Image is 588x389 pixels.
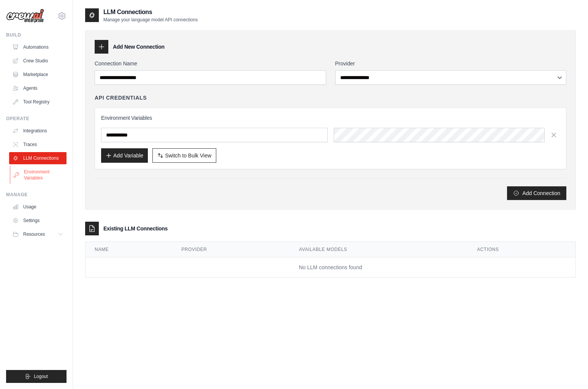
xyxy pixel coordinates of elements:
[113,43,165,51] h3: Add New Connection
[9,138,67,151] a: Traces
[9,201,67,213] a: Usage
[9,228,67,240] button: Resources
[165,152,211,159] span: Switch to Bulk View
[10,166,67,184] a: Environment Variables
[468,242,575,257] th: Actions
[290,242,468,257] th: Available Models
[23,231,45,237] span: Resources
[9,82,67,94] a: Agents
[101,114,560,122] h3: Environment Variables
[6,32,67,38] div: Build
[103,17,198,23] p: Manage your language model API connections
[9,214,67,227] a: Settings
[6,192,67,198] div: Manage
[6,9,44,23] img: Logo
[9,125,67,137] a: Integrations
[152,148,216,163] button: Switch to Bulk View
[34,373,48,379] span: Logout
[9,41,67,53] a: Automations
[101,148,148,163] button: Add Variable
[9,55,67,67] a: Crew Studio
[172,242,290,257] th: Provider
[86,242,172,257] th: Name
[9,96,67,108] a: Tool Registry
[9,68,67,81] a: Marketplace
[103,8,198,17] h2: LLM Connections
[6,370,67,383] button: Logout
[86,257,575,278] td: No LLM connections found
[335,60,567,67] label: Provider
[95,94,147,102] h4: API Credentials
[507,186,566,200] button: Add Connection
[6,116,67,122] div: Operate
[9,152,67,164] a: LLM Connections
[95,60,326,67] label: Connection Name
[103,225,168,232] h3: Existing LLM Connections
